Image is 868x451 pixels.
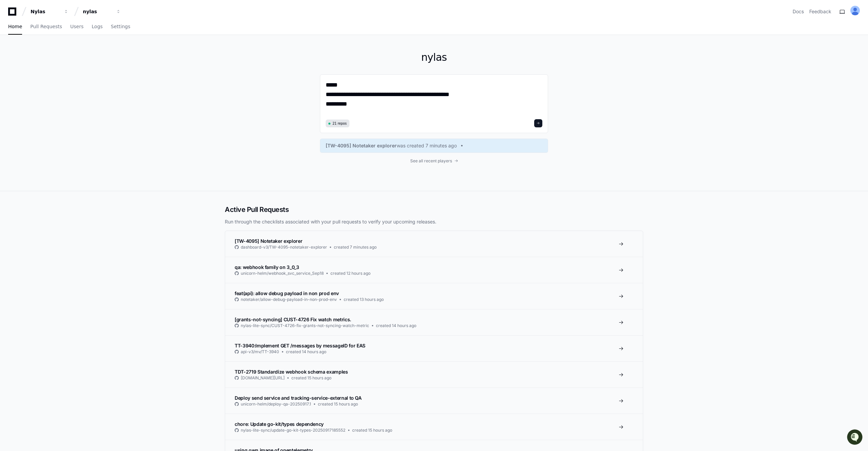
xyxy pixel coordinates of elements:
[235,343,365,348] span: TT-3940:Implement GET /messages by messageID for EAS
[235,238,302,244] span: [TW-4095] Notetaker explorer
[241,271,324,276] span: unicorn-helm/webhook_svc_service_Sep18
[235,317,351,322] span: [grants-not-syncing] CUST-4726 Fix watch metrics.
[332,121,347,126] span: 21 repos
[111,24,130,29] span: Settings
[23,51,111,57] div: Start new chat
[326,142,397,149] span: [TW-4095] Notetaker explorer
[68,71,82,76] span: Pylon
[235,421,324,427] span: chore: Update go-kit/types dependency
[241,297,337,302] span: notetaker/allow-debug-payload-in-non-prod-env
[70,24,84,29] span: Users
[241,323,369,328] span: nylas-lite-sync/CUST-4726-fix-grants-not-syncing-watch-metric
[235,395,362,401] span: Deploy send service and tracking-service-external to QA
[30,24,62,29] span: Pull Requests
[326,142,542,149] a: [TW-4095] Notetaker explorerwas created 7 minutes ago
[397,142,457,149] span: was created 7 minutes ago
[320,51,548,64] h1: nylas
[7,27,124,38] div: Welcome
[7,7,20,20] img: PlayerZero
[23,57,98,63] div: We're offline, but we'll be back soon!
[225,218,643,225] p: Run through the checklists associated with your pull requests to verify your upcoming releases.
[286,349,326,355] span: created 14 hours ago
[241,401,311,407] span: unicorn-helm/deploy-qa-20250917.1
[225,361,643,387] a: TDT-2719 Standardize webhook schema examples[DOMAIN_NAME][URL]created 15 hours ago
[48,71,82,76] a: Powered byPylon
[235,369,348,375] span: TDT-2719 Standardize webhook schema examples
[291,375,331,381] span: created 15 hours ago
[8,19,22,35] a: Home
[241,375,285,381] span: [DOMAIN_NAME][URL]
[111,19,130,35] a: Settings
[241,349,279,355] span: api-v3/mv/TT-3940
[318,401,358,407] span: created 15 hours ago
[7,51,19,63] img: 1756235613930-3d25f9e4-fa56-45dd-b3ad-e072dfbd1548
[31,8,60,15] div: Nylas
[225,387,643,414] a: Deploy send service and tracking-service-external to QAunicorn-helm/deploy-qa-20250917.1created 1...
[793,8,804,15] a: Docs
[330,271,370,276] span: created 12 hours ago
[30,19,62,35] a: Pull Requests
[225,231,643,257] a: [TW-4095] Notetaker explorerdashboard-v3/TW-4095-notetaker-explorercreated 7 minutes ago
[83,8,112,15] div: nylas
[80,5,124,18] button: nylas
[225,205,643,214] h2: Active Pull Requests
[241,428,345,433] span: nylas-lite-sync/update-go-kit-types-20250917185552
[28,5,71,18] button: Nylas
[410,158,452,164] span: See all recent players
[92,24,103,29] span: Logs
[225,309,643,335] a: [grants-not-syncing] CUST-4726 Fix watch metrics.nylas-lite-sync/CUST-4726-fix-grants-not-syncing...
[225,257,643,283] a: qa: webhook family on 3_0_3unicorn-helm/webhook_svc_service_Sep18created 12 hours ago
[850,6,860,15] img: ALV-UjU-Uivu_cc8zlDcn2c9MNEgVYayUocKx0gHV_Yy_SMunaAAd7JZxK5fgww1Mi-cdUJK5q-hvUHnPErhbMG5W0ta4bF9-...
[352,428,392,433] span: created 15 hours ago
[376,323,416,328] span: created 14 hours ago
[225,414,643,440] a: chore: Update go-kit/types dependencynylas-lite-sync/update-go-kit-types-20250917185552created 15...
[344,297,384,302] span: created 13 hours ago
[8,24,22,29] span: Home
[225,335,643,361] a: TT-3940:Implement GET /messages by messageID for EASapi-v3/mv/TT-3940created 14 hours ago
[334,245,377,250] span: created 7 minutes ago
[809,8,831,15] button: Feedback
[92,19,103,35] a: Logs
[70,19,84,35] a: Users
[235,290,339,296] span: feat(api): allow debug payload in non prod env
[225,283,643,309] a: feat(api): allow debug payload in non prod envnotetaker/allow-debug-payload-in-non-prod-envcreate...
[235,264,299,270] span: qa: webhook family on 3_0_3
[241,245,327,250] span: dashboard-v3/TW-4095-notetaker-explorer
[320,158,548,164] a: See all recent players
[115,53,124,61] button: Start new chat
[846,429,865,447] iframe: Open customer support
